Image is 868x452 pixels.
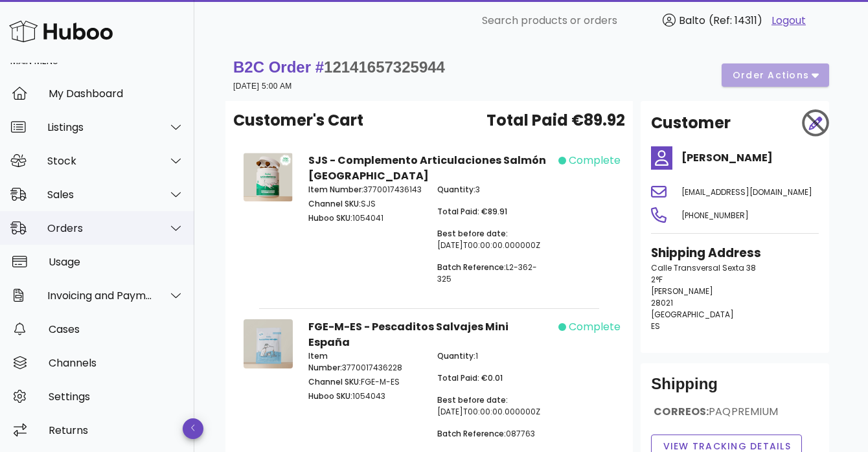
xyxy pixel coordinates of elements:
[47,289,153,302] div: Invoicing and Payments
[49,357,184,369] div: Channels
[324,58,445,76] span: 12141657325944
[308,390,352,401] span: Huboo SKU:
[651,111,731,135] h2: Customer
[244,153,293,201] img: Product Image
[308,350,342,373] span: Item Number:
[437,184,551,196] p: 3
[308,350,422,374] p: 3770017436228
[308,153,546,183] strong: SJS - Complemento Articulaciones Salmón [GEOGRAPHIC_DATA]
[308,212,352,223] span: Huboo SKU:
[681,210,749,221] span: [PHONE_NUMBER]
[651,286,713,297] span: [PERSON_NAME]
[308,319,508,350] strong: FGE-M-ES - Pescaditos Salvajes Mini España
[47,155,153,167] div: Stock
[49,323,184,335] div: Cases
[233,82,292,91] small: [DATE] 5:00 AM
[569,319,621,335] span: complete
[437,350,551,362] p: 1
[437,184,475,195] span: Quantity:
[308,212,422,224] p: 1054041
[771,13,806,28] a: Logout
[651,262,756,273] span: Calle Transversal Sexta 38
[651,244,819,262] h3: Shipping Address
[437,262,506,273] span: Batch Reference:
[308,198,422,210] p: SJS
[308,390,422,402] p: 1054043
[709,13,762,28] span: (Ref: 14311)
[49,424,184,436] div: Returns
[233,109,363,132] span: Customer's Cart
[437,428,551,440] p: 087763
[437,428,506,439] span: Batch Reference:
[437,394,508,405] span: Best before date:
[244,319,293,368] img: Product Image
[47,222,153,234] div: Orders
[651,297,673,308] span: 28021
[681,186,812,198] span: [EMAIL_ADDRESS][DOMAIN_NAME]
[437,206,507,217] span: Total Paid: €89.91
[308,184,363,195] span: Item Number:
[486,109,625,132] span: Total Paid €89.92
[47,188,153,201] div: Sales
[49,390,184,403] div: Settings
[308,198,361,209] span: Channel SKU:
[651,405,819,429] div: CORREOS:
[437,228,551,251] p: [DATE]T00:00:00.000000Z
[47,121,153,133] div: Listings
[437,372,503,383] span: Total Paid: €0.01
[9,17,113,45] img: Huboo Logo
[681,150,819,166] h4: [PERSON_NAME]
[569,153,621,168] span: complete
[308,376,422,388] p: FGE-M-ES
[49,256,184,268] div: Usage
[233,58,445,76] strong: B2C Order #
[308,184,422,196] p: 3770017436143
[437,228,508,239] span: Best before date:
[651,374,819,405] div: Shipping
[308,376,361,387] span: Channel SKU:
[679,13,705,28] span: Balto
[651,321,660,332] span: ES
[709,404,778,419] span: PAQPREMIUM
[437,350,475,361] span: Quantity:
[651,274,663,285] span: 2°F
[437,262,551,285] p: L2-362-325
[651,309,734,320] span: [GEOGRAPHIC_DATA]
[437,394,551,418] p: [DATE]T00:00:00.000000Z
[49,87,184,100] div: My Dashboard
